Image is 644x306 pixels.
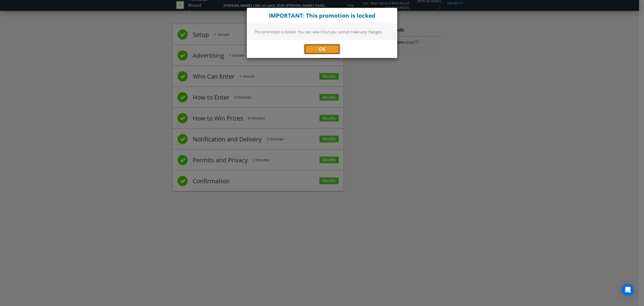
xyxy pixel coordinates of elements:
[269,12,375,19] strong: IMPORTANT: This promotion is locked
[622,284,634,296] div: Open Intercom Messenger
[318,46,326,52] span: OK
[247,23,397,40] div: This promotion is locked. You can view it but you cannot make any changes.
[247,8,397,23] div: Close
[304,44,340,54] button: OK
